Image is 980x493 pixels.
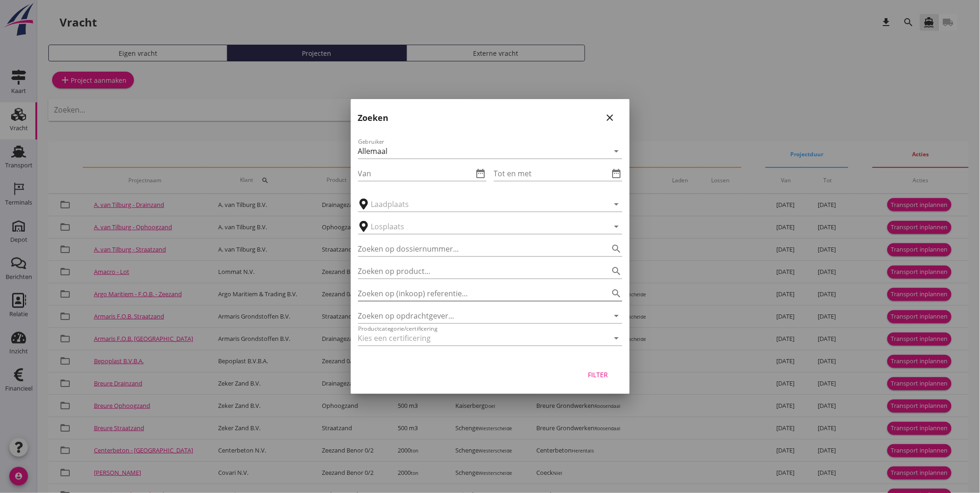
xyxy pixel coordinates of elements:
[611,168,622,179] i: date_range
[358,308,596,323] input: Zoeken op opdrachtgever...
[578,366,619,383] button: Filter
[611,146,622,157] i: arrow_drop_down
[611,221,622,232] i: arrow_drop_down
[358,241,596,256] input: Zoeken op dossiernummer...
[475,168,487,179] i: date_range
[358,147,388,155] div: Allemaal
[611,288,622,299] i: search
[494,166,609,181] input: Tot en met
[585,370,611,380] div: Filter
[358,286,596,301] input: Zoeken op (inkoop) referentie…
[371,197,596,212] input: Laadplaats
[371,219,596,234] input: Losplaats
[358,264,596,279] input: Zoeken op product...
[358,166,473,181] input: Van
[611,333,622,344] i: arrow_drop_down
[611,310,622,321] i: arrow_drop_down
[358,112,389,124] h2: Zoeken
[611,266,622,277] i: search
[611,199,622,210] i: arrow_drop_down
[611,243,622,254] i: search
[605,112,616,123] i: close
